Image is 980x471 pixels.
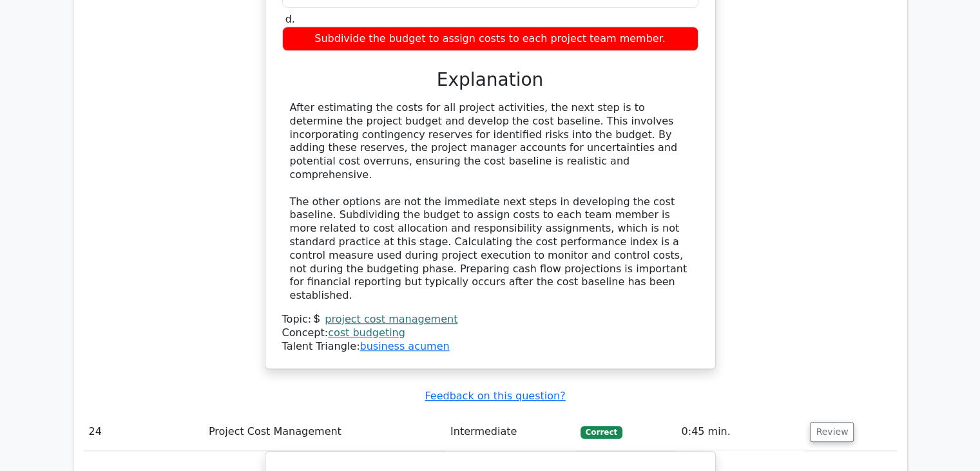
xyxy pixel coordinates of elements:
button: Review [810,422,854,442]
td: 24 [84,414,204,450]
div: After estimating the costs for all project activities, the next step is to determine the project ... [290,101,691,303]
td: Project Cost Management [204,414,445,450]
a: Feedback on this question? [425,390,565,402]
a: cost budgeting [328,326,405,339]
span: Correct [581,426,622,439]
span: d. [285,13,295,25]
div: Talent Triangle: [282,313,698,353]
div: Concept: [282,326,698,340]
td: 0:45 min. [676,414,805,450]
td: Intermediate [445,414,575,450]
div: Topic: [282,313,698,326]
a: project cost management [325,313,457,325]
h3: Explanation [290,69,691,91]
a: business acumen [360,340,449,352]
div: Subdivide the budget to assign costs to each project team member. [282,26,698,52]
